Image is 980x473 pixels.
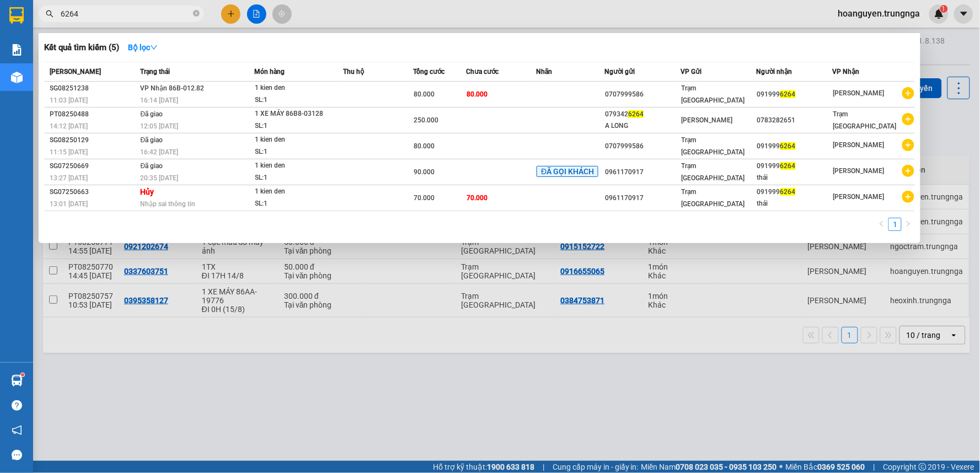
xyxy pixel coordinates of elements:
[605,120,680,132] div: A LONG
[50,160,137,172] div: SG07250669
[105,9,217,36] div: Trạm [GEOGRAPHIC_DATA]
[50,109,137,120] div: PT08250488
[902,218,915,231] li: Next Page
[11,72,23,83] img: warehouse-icon
[141,68,170,76] span: Trạng thái
[833,141,885,149] span: [PERSON_NAME]
[193,9,200,19] span: close-circle
[605,141,680,152] div: 0707999586
[780,142,796,150] span: 6264
[141,84,205,92] span: VP Nhận 86B-012.82
[105,36,217,49] div: GIANG
[141,148,179,156] span: 16:42 [DATE]
[50,68,101,76] span: [PERSON_NAME]
[875,218,888,231] button: left
[757,172,832,184] div: thái
[141,96,179,104] span: 16:14 [DATE]
[128,43,158,52] strong: Bộ lọc
[11,44,23,56] img: solution-icon
[467,194,488,202] span: 70.000
[141,110,163,118] span: Đã giao
[902,165,914,177] span: plus-circle
[902,87,914,99] span: plus-circle
[889,218,901,230] a: 1
[757,89,832,100] div: 091999
[902,191,914,203] span: plus-circle
[50,186,137,198] div: SG07250663
[255,186,338,198] div: 1 kien den
[255,146,338,158] div: SL: 1
[681,84,745,104] span: Trạm [GEOGRAPHIC_DATA]
[757,198,832,209] div: thái
[61,8,191,20] input: Tìm tên, số ĐT hoặc mã đơn
[681,136,745,156] span: Trạm [GEOGRAPHIC_DATA]
[150,44,158,51] span: down
[414,68,445,76] span: Tổng cước
[255,82,338,94] div: 1 kien den
[9,9,98,34] div: [PERSON_NAME]
[414,194,435,202] span: 70.000
[50,174,88,182] span: 13:27 [DATE]
[104,71,218,87] div: 30.000
[833,193,885,201] span: [PERSON_NAME]
[414,116,439,124] span: 250.000
[757,141,832,152] div: 091999
[879,221,885,227] span: left
[12,450,22,460] span: message
[21,373,24,377] sup: 1
[467,90,488,98] span: 80.000
[833,110,897,130] span: Trạm [GEOGRAPHIC_DATA]
[255,160,338,172] div: 1 kien den
[12,425,22,436] span: notification
[780,162,796,170] span: 6264
[255,198,338,210] div: SL: 1
[141,174,179,182] span: 20:35 [DATE]
[605,89,680,100] div: 0707999586
[902,113,914,125] span: plus-circle
[902,139,914,151] span: plus-circle
[757,68,792,76] span: Người nhận
[9,9,26,21] span: Gửi:
[605,192,680,204] div: 0961170917
[141,162,163,170] span: Đã giao
[414,142,435,150] span: 80.000
[780,188,796,196] span: 6264
[604,68,635,76] span: Người gửi
[905,221,912,227] span: right
[255,68,285,76] span: Món hàng
[681,162,745,182] span: Trạm [GEOGRAPHIC_DATA]
[255,94,338,106] div: SL: 1
[255,134,338,146] div: 1 kien den
[780,90,796,98] span: 6264
[105,49,217,64] div: 0938550364
[605,109,680,120] div: 079342
[193,10,200,17] span: close-circle
[875,218,888,231] li: Previous Page
[681,116,732,124] span: [PERSON_NAME]
[50,122,88,130] span: 14:12 [DATE]
[833,68,860,76] span: VP Nhận
[12,400,22,411] span: question-circle
[141,122,179,130] span: 12:05 [DATE]
[104,74,146,85] span: Chưa thu :
[141,187,154,196] strong: Hủy
[833,89,885,97] span: [PERSON_NAME]
[9,7,24,24] img: logo-vxr
[141,200,196,208] span: Nhập sai thông tin
[44,42,119,53] h3: Kết quả tìm kiếm ( 5 )
[605,166,680,178] div: 0961170917
[681,188,745,208] span: Trạm [GEOGRAPHIC_DATA]
[414,168,435,176] span: 90.000
[902,218,915,231] button: right
[628,110,644,118] span: 6264
[757,115,832,126] div: 0783282651
[50,200,88,208] span: 13:01 [DATE]
[119,39,167,56] button: Bộ lọcdown
[414,90,435,98] span: 80.000
[50,148,88,156] span: 11:15 [DATE]
[255,108,338,120] div: 1 XE MÁY 86B8-03128
[105,10,132,22] span: Nhận:
[50,96,88,104] span: 11:03 [DATE]
[255,172,338,184] div: SL: 1
[50,135,137,146] div: SG08250129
